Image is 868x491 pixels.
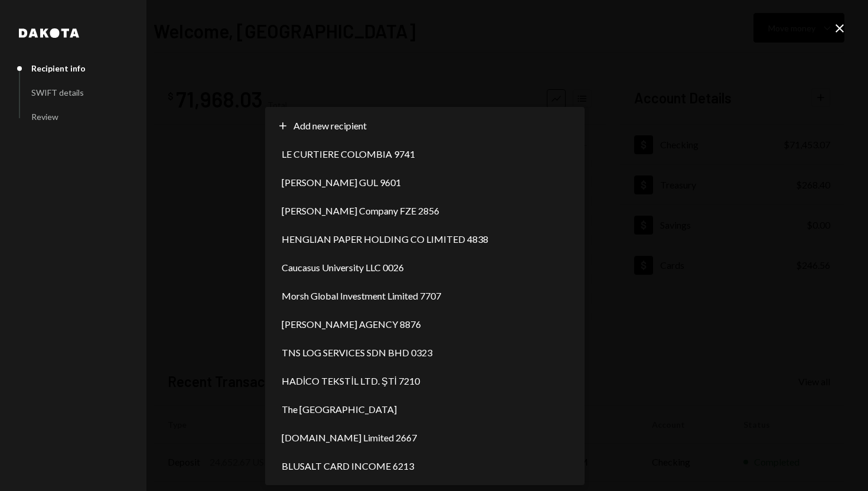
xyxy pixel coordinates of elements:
[282,147,415,161] span: LE CURTIERE COLOMBIA 9741
[282,402,397,417] span: The [GEOGRAPHIC_DATA]
[282,459,414,473] span: BLUSALT CARD INCOME 6213
[293,119,367,133] span: Add new recipient
[282,204,439,218] span: [PERSON_NAME] Company FZE 2856
[282,374,420,388] span: HADİCO TEKSTİL LTD. ŞTİ 7210
[282,261,404,275] span: Caucasus University LLC 0026
[282,232,488,246] span: HENGLIAN PAPER HOLDING CO LIMITED 4838
[282,431,417,445] span: [DOMAIN_NAME] Limited 2667
[31,112,58,122] div: Review
[282,175,401,190] span: [PERSON_NAME] GUL 9601
[31,63,86,73] div: Recipient info
[282,289,441,303] span: Morsh Global Investment Limited 7707
[282,346,432,360] span: TNS LOG SERVICES SDN BHD 0323
[31,87,84,97] div: SWIFT details
[282,317,421,331] span: [PERSON_NAME] AGENCY 8876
